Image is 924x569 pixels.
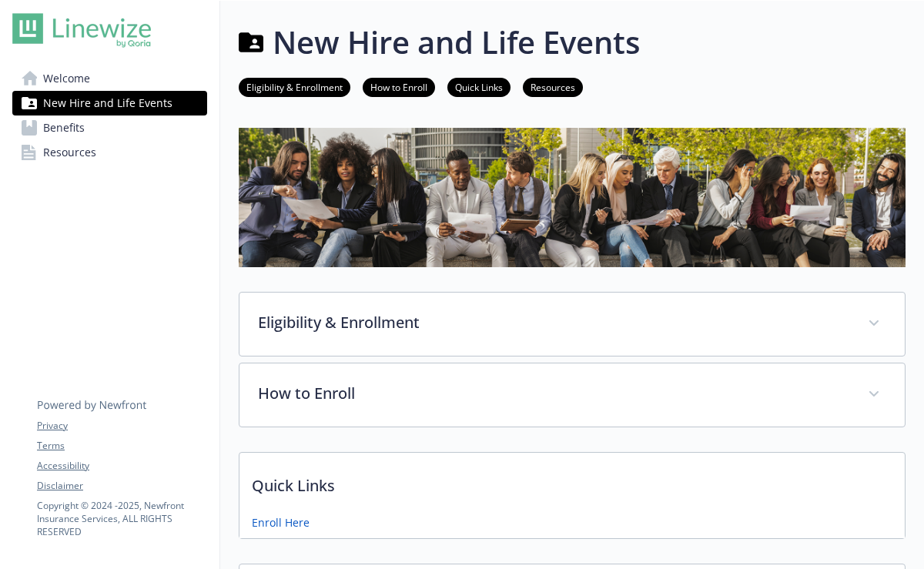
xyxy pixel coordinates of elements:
[12,140,207,165] a: Resources
[239,79,350,94] a: Eligibility & Enrollment
[37,419,206,433] a: Privacy
[239,128,906,266] img: new hire page banner
[523,79,583,94] a: Resources
[37,499,206,538] p: Copyright © 2024 - 2025 , Newfront Insurance Services, ALL RIGHTS RESERVED
[363,79,435,94] a: How to Enroll
[12,115,207,140] a: Benefits
[239,293,905,356] div: Eligibility & Enrollment
[273,19,640,65] h1: New Hire and Life Events
[37,459,206,473] a: Accessibility
[12,91,207,115] a: New Hire and Life Events
[12,66,207,91] a: Welcome
[239,363,905,427] div: How to Enroll
[43,140,96,165] span: Resources
[37,439,206,453] a: Terms
[252,514,310,531] a: Enroll Here
[239,453,905,510] p: Quick Links
[37,479,206,493] a: Disclaimer
[447,79,511,94] a: Quick Links
[43,66,90,91] span: Welcome
[258,382,849,405] p: How to Enroll
[43,115,85,140] span: Benefits
[258,311,849,334] p: Eligibility & Enrollment
[43,91,172,115] span: New Hire and Life Events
